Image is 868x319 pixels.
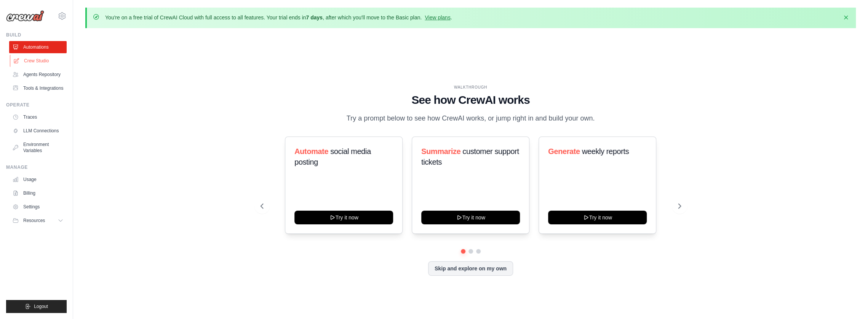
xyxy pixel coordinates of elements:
[261,93,681,107] h1: See how CrewAI works
[6,10,44,22] img: Logo
[9,138,67,157] a: Environment Variables
[23,217,45,224] span: Resources
[9,173,67,186] a: Usage
[9,68,67,81] a: Agents Repository
[6,300,67,313] button: Logout
[421,147,460,156] span: Summarize
[294,147,371,166] span: social media posting
[425,14,450,21] a: View plans
[548,211,647,224] button: Try it now
[6,32,67,38] div: Build
[105,14,452,21] p: You're on a free trial of CrewAI Cloud with full access to all features. Your trial ends in , aft...
[294,147,328,156] span: Automate
[343,113,599,124] p: Try a prompt below to see how CrewAI works, or jump right in and build your own.
[10,55,67,67] a: Crew Studio
[428,261,513,276] button: Skip and explore on my own
[9,125,67,137] a: LLM Connections
[261,84,681,90] div: WALKTHROUGH
[6,164,67,170] div: Manage
[34,303,48,309] span: Logout
[9,82,67,94] a: Tools & Integrations
[421,211,520,224] button: Try it now
[306,14,323,21] strong: 7 days
[582,147,629,156] span: weekly reports
[9,41,67,53] a: Automations
[9,214,67,227] button: Resources
[548,147,580,156] span: Generate
[421,147,519,166] span: customer support tickets
[9,201,67,213] a: Settings
[6,102,67,108] div: Operate
[294,211,393,224] button: Try it now
[9,111,67,123] a: Traces
[9,187,67,199] a: Billing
